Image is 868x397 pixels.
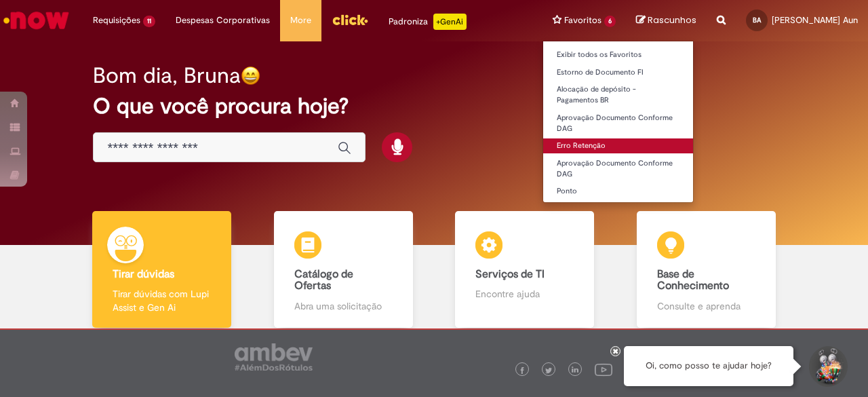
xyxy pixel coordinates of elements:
[543,48,693,62] a: Exibir todos os Favoritos
[595,360,612,378] img: logo_footer_youtube.png
[753,16,761,24] span: BA
[433,14,467,30] p: +GenAi
[143,16,155,27] span: 11
[657,267,729,293] b: Base de Conhecimento
[113,287,211,314] p: Tirar dúvidas com Lupi Assist e Gen Ai
[235,343,313,371] img: logo_footer_ambev_rotulo_gray.png
[543,138,693,153] a: Erro Retenção
[657,299,755,313] p: Consulte e aprenda
[545,367,552,374] img: logo_footer_twitter.png
[572,366,578,375] img: logo_footer_linkedin.png
[93,14,140,27] span: Requisições
[290,14,311,27] span: More
[475,287,574,301] p: Encontre ajuda
[1,7,71,34] img: ServiceNow
[543,156,693,181] a: Aprovação Documento Conforme DAG
[253,211,435,328] a: Catálogo de Ofertas Abra uma solicitação
[636,14,696,27] a: Rascunhos
[93,64,241,88] h2: Bom dia, Bruna
[543,82,693,107] a: Alocação de depósito - Pagamentos BR
[616,211,797,328] a: Base de Conhecimento Consulte e aprenda
[604,16,616,27] span: 6
[564,14,601,27] span: Favoritos
[113,267,174,281] b: Tirar dúvidas
[543,111,693,136] a: Aprovação Documento Conforme DAG
[332,10,368,30] img: click_logo_yellow_360x200.png
[624,346,793,386] div: Oi, como posso te ajudar hoje?
[543,184,693,199] a: Ponto
[543,65,693,80] a: Estorno de Documento FI
[294,267,353,293] b: Catálogo de Ofertas
[389,14,467,30] div: Padroniza
[176,14,270,27] span: Despesas Corporativas
[93,94,774,118] h2: O que você procura hoje?
[71,211,253,328] a: Tirar dúvidas Tirar dúvidas com Lupi Assist e Gen Ai
[542,41,694,203] ul: Favoritos
[475,267,545,281] b: Serviços de TI
[772,14,858,26] span: [PERSON_NAME] Aun
[241,66,260,86] img: happy-face.png
[434,211,616,328] a: Serviços de TI Encontre ajuda
[648,14,696,26] span: Rascunhos
[294,299,393,313] p: Abra uma solicitação
[519,367,526,374] img: logo_footer_facebook.png
[807,346,848,387] button: Iniciar Conversa de Suporte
